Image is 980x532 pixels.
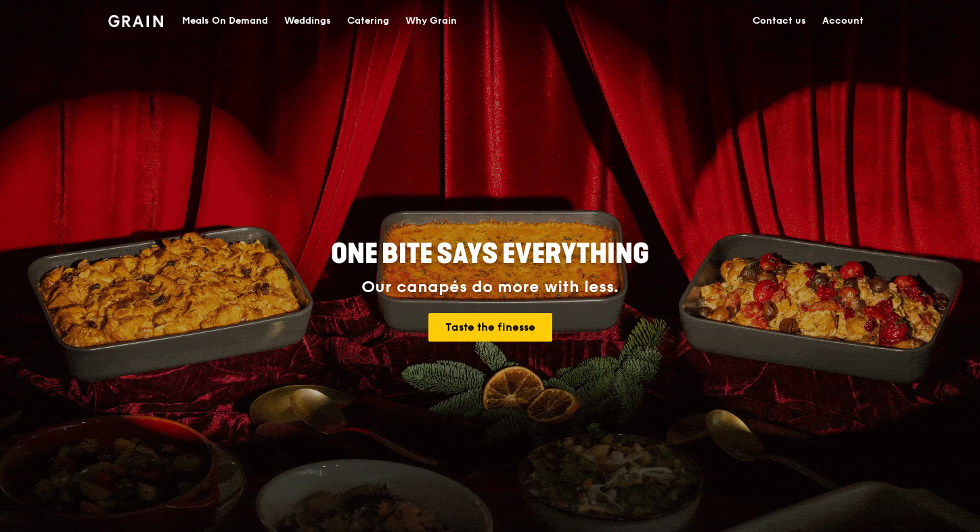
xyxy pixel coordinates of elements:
[397,1,465,41] a: Why Grain
[108,15,163,27] img: Grain
[428,313,552,342] a: Taste the finesse
[246,278,734,297] div: Our canapés do more with less.
[744,1,814,41] a: Contact us
[814,1,872,41] a: Account
[182,1,268,41] div: Meals On Demand
[276,1,339,41] a: Weddings
[347,1,389,41] div: Catering
[331,238,649,270] span: ONE BITE SAYS EVERYTHING
[284,1,331,41] div: Weddings
[339,1,397,41] a: Catering
[405,1,457,41] div: Why Grain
